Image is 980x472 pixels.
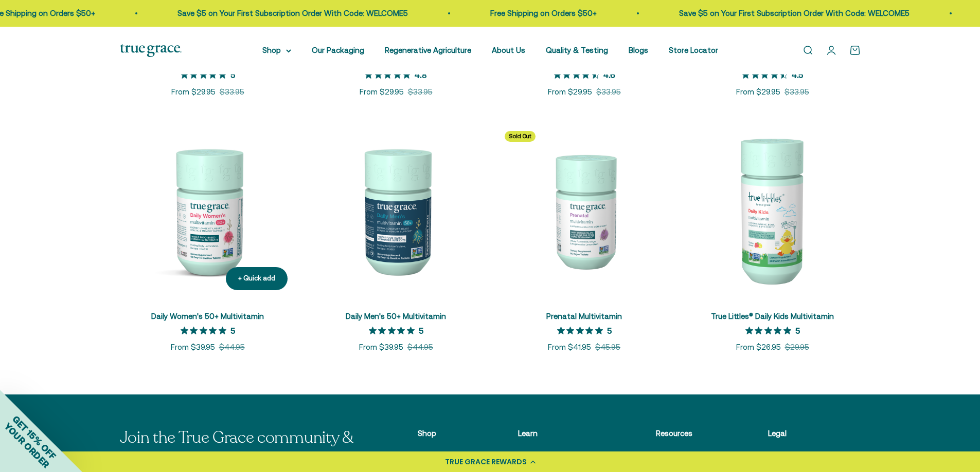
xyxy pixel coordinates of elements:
sale-price: From $39.95 [359,341,403,353]
compare-at-price: $33.95 [596,86,621,98]
p: 5 [230,69,235,80]
compare-at-price: $33.95 [785,86,809,98]
p: 5 [607,325,612,335]
p: 4.6 [603,69,615,80]
p: Legal [768,427,840,440]
img: Daily Multivitamin to Support a Healthy Mom & Baby* For women during pre-conception, pregnancy, a... [496,123,672,298]
a: Regenerative Agriculture [385,46,471,54]
a: Our Packaging [312,46,364,54]
a: Quality & Testing [546,46,608,54]
span: 4.5 out of 5 stars rating in total 4 reviews. [742,68,792,82]
span: 5 out of 5 stars rating in total 4 reviews. [557,323,607,337]
compare-at-price: $33.95 [220,86,244,98]
span: GET 15% OFF [10,413,58,461]
a: Prenatal Multivitamin [546,312,622,320]
img: True Littles® Daily Kids Multivitamin [685,123,861,298]
summary: Shop [262,44,291,56]
compare-at-price: $44.95 [407,341,433,353]
sale-price: From $39.95 [171,341,215,353]
span: 5 out of 5 stars rating in total 14 reviews. [181,323,230,337]
span: YOUR ORDER [2,421,51,470]
p: 5 [419,325,423,335]
span: 5 out of 5 stars rating in total 12 reviews. [181,68,230,82]
p: 4.8 [415,69,427,80]
compare-at-price: $44.95 [219,341,245,353]
p: Join the True Grace community & save 15% on your first order. [120,427,367,470]
sale-price: From $26.95 [736,341,781,353]
a: Blogs [629,46,648,54]
span: 5 out of 5 stars rating in total 6 reviews. [745,323,795,337]
a: Store Locator [669,46,718,54]
a: About Us [492,46,525,54]
div: TRUE GRACE REWARDS [445,457,527,467]
sale-price: From $29.95 [360,86,404,98]
div: + Quick add [238,273,275,284]
p: 4.5 [792,69,803,80]
compare-at-price: $29.95 [785,341,809,353]
span: 4.6 out of 5 stars rating in total 25 reviews. [554,68,603,82]
button: + Quick add [226,267,288,290]
sale-price: From $29.95 [171,86,216,98]
p: Save $5 on Your First Subscription Order With Code: WELCOME5 [678,7,908,20]
sale-price: From $29.95 [736,86,780,98]
p: Learn [518,427,604,440]
p: Resources [656,427,717,440]
p: Save $5 on Your First Subscription Order With Code: WELCOME5 [176,7,407,20]
compare-at-price: $45.95 [595,341,620,353]
p: 5 [795,325,800,335]
p: Shop [418,427,467,440]
span: 4.8 out of 5 stars rating in total 6 reviews. [365,68,415,82]
img: Daily Men's 50+ Multivitamin [308,123,484,298]
a: Free Shipping on Orders $50+ [489,9,596,17]
img: Daily Women's 50+ Multivitamin [120,123,296,298]
span: 5 out of 5 stars rating in total 4 reviews. [369,323,419,337]
compare-at-price: $33.95 [408,86,433,98]
a: True Littles® Daily Kids Multivitamin [711,312,834,320]
sale-price: From $41.95 [548,341,591,353]
a: Daily Women's 50+ Multivitamin [151,312,264,320]
a: Daily Men's 50+ Multivitamin [346,312,446,320]
p: 5 [230,325,235,335]
sale-price: From $29.95 [548,86,592,98]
